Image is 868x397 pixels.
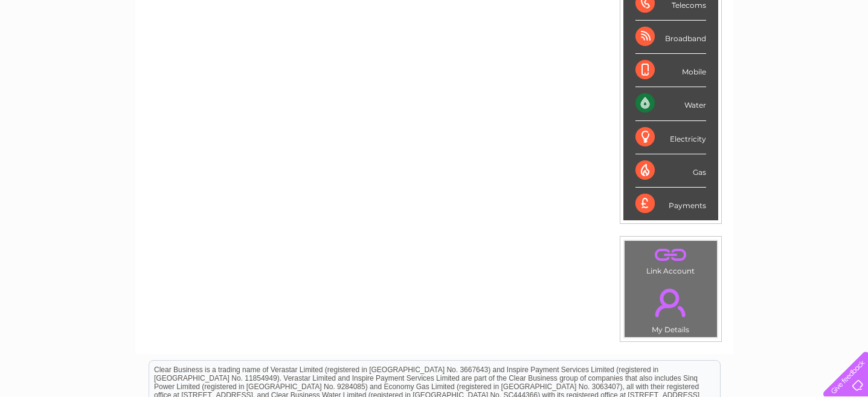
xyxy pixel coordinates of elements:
[763,51,780,61] a: Blog
[149,7,720,59] div: Clear Business is a trading name of Verastar Limited (registered in [GEOGRAPHIC_DATA] No. 3667643...
[628,281,714,324] a: .
[635,21,706,54] div: Broadband
[635,87,706,120] div: Water
[719,51,756,61] a: Telecoms
[788,51,817,61] a: Contact
[635,188,706,220] div: Payments
[686,51,712,61] a: Energy
[635,121,706,154] div: Electricity
[624,278,718,338] td: My Details
[635,154,706,188] div: Gas
[628,244,714,265] a: .
[828,51,857,61] a: Log out
[624,240,718,278] td: Link Account
[635,54,706,87] div: Mobile
[655,51,678,61] a: Water
[30,31,92,68] img: logo.png
[640,6,724,21] a: 0333 014 3131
